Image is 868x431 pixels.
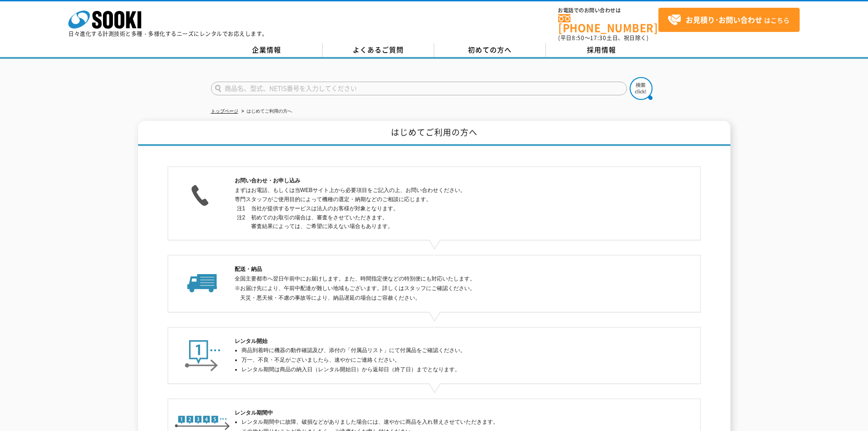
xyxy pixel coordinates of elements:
[572,34,585,42] span: 8:50
[240,107,292,116] li: はじめてご利用の方へ
[658,8,800,32] a: お見積り･お問い合わせはこちら
[251,204,634,213] dd: 当社が提供するサービスは法人のお客様が対象となります。
[558,14,658,33] a: [PHONE_NUMBER]
[240,284,634,303] p: ※お届け先により、午前中配達が難しい地域もございます。詳しくはスタッフにご確認ください。 天災・悪天候・不慮の事故等により、納品遅延の場合はご容赦ください。
[211,82,627,95] input: 商品名、型式、NETIS番号を入力してください
[546,43,657,57] a: 採用情報
[235,176,634,186] h2: お問い合わせ・お申し込み
[590,34,606,42] span: 17:30
[668,13,790,27] span: はこちら
[323,43,434,57] a: よくあるご質問
[241,365,634,374] li: レンタル期間は商品の納入日（レンタル開始日）から返却日（終了日）までとなります。
[558,34,648,42] span: (平日 ～ 土日、祝日除く)
[241,417,634,427] li: レンタル期間中に故障、破損などがありました場合には、速やかに商品を入れ替えさせていただきます。
[175,337,231,372] img: レンタル開始
[175,176,231,211] img: お問い合わせ・お申し込み
[235,186,634,205] p: まずはお電話、もしくは当WEBサイト上から必要項目をご記入の上、お問い合わせください。 専門スタッフがご使用目的によって機種の選定・納期などのご相談に応じます。
[68,31,268,36] p: 日々進化する計測技術と多種・多様化するニーズにレンタルでお応えします。
[237,213,246,222] dt: 注2
[434,43,546,57] a: 初めての方へ
[237,204,246,213] dt: 注1
[241,346,634,355] li: 商品到着時に機器の動作確認及び、添付の「付属品リスト」にて付属品をご確認ください。
[138,121,730,146] h1: はじめてご利用の方へ
[468,45,512,55] span: 初めての方へ
[235,337,634,346] h2: レンタル開始
[235,265,634,274] h2: 配送・納品
[241,355,634,365] li: 万一、不良・不足がございましたら、速やかにご連絡ください。
[686,14,762,25] strong: お見積り･お問い合わせ
[175,265,231,294] img: 配送・納品
[630,77,652,100] img: btn_search.png
[235,274,634,284] p: 全国主要都市へ翌日午前中にお届けします。また、時間指定便などの特別便にも対応いたします。
[558,8,658,13] span: お電話でのお問い合わせは
[235,408,634,418] h2: レンタル期間中
[211,109,238,114] a: トップページ
[251,213,634,231] dd: 初めてのお取引の場合は、審査をさせていただきます。 審査結果によっては、ご希望に添えない場合もあります。
[211,43,323,57] a: 企業情報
